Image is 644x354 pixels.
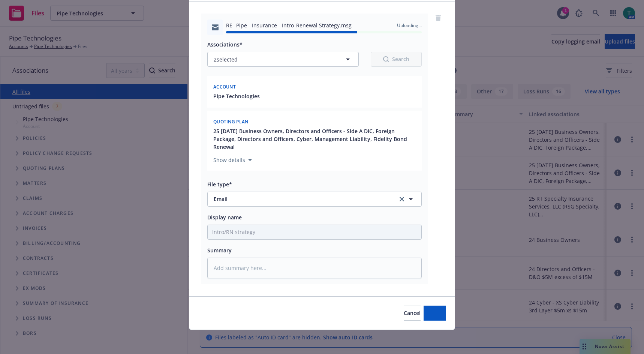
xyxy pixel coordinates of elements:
[424,309,446,316] span: Add files
[207,247,232,254] span: Summary
[424,306,446,321] button: Add files
[214,195,387,203] span: Email
[208,225,421,239] input: Add display name here...
[434,13,443,22] a: remove
[397,22,422,28] span: Uploading...
[207,181,232,188] span: File type*
[214,55,238,63] span: 2 selected
[213,92,260,100] button: Pipe Technologies
[226,21,352,29] span: RE_ Pipe - Insurance - Intro_Renewal Strategy.msg
[210,156,255,165] button: Show details
[213,118,249,125] span: Quoting plan
[207,192,422,207] button: Emailclear selection
[213,84,236,90] span: Account
[397,195,406,204] a: clear selection
[404,309,421,316] span: Cancel
[404,306,421,321] button: Cancel
[207,41,243,48] span: Associations*
[207,52,359,67] button: 2selected
[207,214,242,221] span: Display name
[213,127,417,151] button: 25 [DATE] Business Owners, Directors and Officers - Side A DIC, Foreign Package, Directors and Of...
